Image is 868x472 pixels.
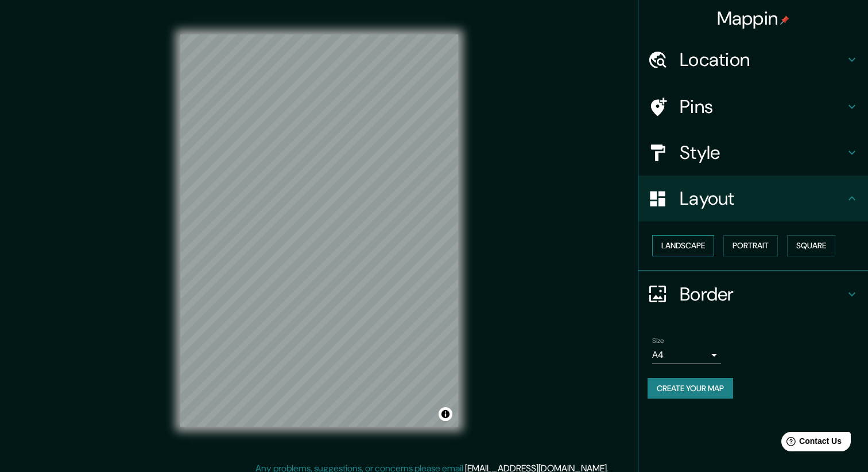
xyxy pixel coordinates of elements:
h4: Layout [680,187,845,210]
h4: Style [680,141,845,164]
h4: Border [680,283,845,306]
button: Portrait [723,235,778,256]
div: A4 [652,346,721,364]
button: Create your map [648,378,733,399]
h4: Pins [680,95,845,118]
iframe: Help widget launcher [766,427,855,459]
div: Location [638,37,868,83]
img: pin-icon.png [780,15,789,25]
button: Toggle attribution [439,407,452,421]
h4: Mappin [717,7,790,30]
label: Size [652,336,664,345]
div: Pins [638,84,868,130]
div: Layout [638,175,868,221]
h4: Location [680,48,845,71]
canvas: Map [180,34,458,427]
div: Border [638,271,868,317]
button: Landscape [652,235,714,256]
div: Style [638,130,868,175]
button: Square [787,235,835,256]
